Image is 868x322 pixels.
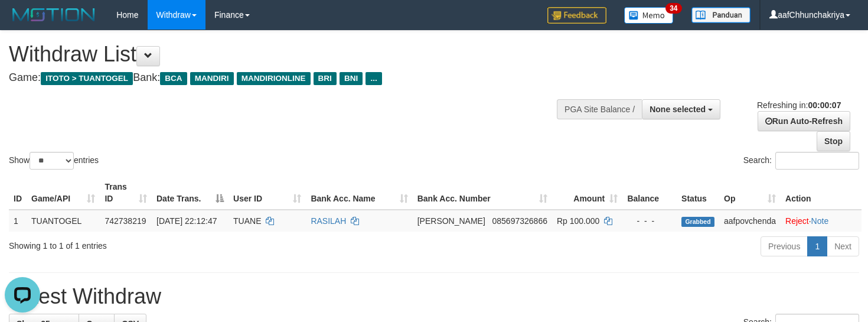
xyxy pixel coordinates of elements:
a: Previous [761,236,808,256]
th: Status [677,176,719,210]
span: BRI [314,72,337,85]
td: aafpovchenda [719,210,781,232]
td: · [781,210,862,232]
span: MANDIRIONLINE [237,72,311,85]
a: Note [811,216,829,226]
div: PGA Site Balance / [557,99,642,119]
h1: Withdraw List [9,43,567,66]
th: Trans ID: activate to sort column ascending [100,176,152,210]
th: Bank Acc. Name: activate to sort column ascending [306,176,412,210]
td: TUANTOGEL [27,210,100,232]
th: Op: activate to sort column ascending [719,176,781,210]
h1: Latest Withdraw [9,285,859,308]
span: BNI [340,72,363,85]
button: Open LiveChat chat widget [5,5,40,40]
a: 1 [807,236,827,256]
input: Search: [775,152,859,170]
th: Date Trans.: activate to sort column descending [152,176,229,210]
th: Action [781,176,862,210]
img: Feedback.jpg [547,7,606,24]
td: 1 [9,210,27,232]
img: Button%20Memo.svg [624,7,674,24]
th: Game/API: activate to sort column ascending [27,176,100,210]
a: Reject [785,216,809,226]
span: ... [366,72,381,85]
th: ID [9,176,27,210]
span: None selected [650,105,706,114]
span: 742738219 [105,216,146,226]
label: Show entries [9,152,99,170]
a: Run Auto-Refresh [758,111,850,131]
span: ITOTO > TUANTOGEL [41,72,133,85]
button: None selected [642,99,720,119]
span: [PERSON_NAME] [417,216,485,226]
strong: 00:00:07 [808,100,841,110]
span: Grabbed [681,217,714,227]
span: TUANE [233,216,261,226]
div: Showing 1 to 1 of 1 entries [9,235,353,252]
span: BCA [160,72,187,85]
img: MOTION_logo.png [9,6,99,24]
th: Bank Acc. Number: activate to sort column ascending [413,176,552,210]
span: Rp 100.000 [557,216,599,226]
th: User ID: activate to sort column ascending [229,176,306,210]
img: panduan.png [691,7,750,23]
a: RASILAH [311,216,346,226]
select: Showentries [30,152,74,170]
a: Next [827,236,859,256]
span: Copy 085697326866 to clipboard [492,216,547,226]
span: [DATE] 22:12:47 [156,216,217,226]
span: MANDIRI [190,72,234,85]
h4: Game: Bank: [9,72,567,84]
th: Amount: activate to sort column ascending [552,176,622,210]
th: Balance [622,176,677,210]
span: Refreshing in: [757,100,841,110]
span: 34 [665,3,681,14]
a: Stop [817,131,850,151]
label: Search: [743,152,859,170]
div: - - - [627,215,672,227]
